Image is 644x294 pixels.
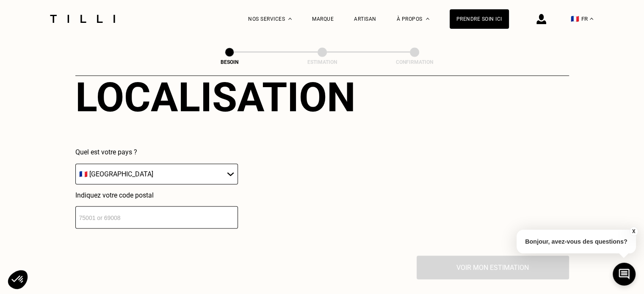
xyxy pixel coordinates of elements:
div: Localisation [75,74,356,121]
div: Confirmation [372,59,457,65]
a: Marque [312,16,334,22]
p: Quel est votre pays ? [75,148,238,156]
img: menu déroulant [590,18,593,20]
button: X [629,227,638,236]
p: Bonjour, avez-vous des questions? [517,230,636,253]
div: Estimation [280,59,365,65]
div: Besoin [187,59,272,65]
span: 🇫🇷 [571,15,579,23]
img: Menu déroulant [288,18,292,20]
p: Indiquez votre code postal [75,191,238,199]
img: Logo du service de couturière Tilli [47,15,118,23]
img: Menu déroulant à propos [426,18,429,20]
a: Artisan [354,16,376,22]
input: 75001 or 69008 [75,206,238,228]
a: Prendre soin ici [450,9,509,29]
img: icône connexion [536,14,546,24]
